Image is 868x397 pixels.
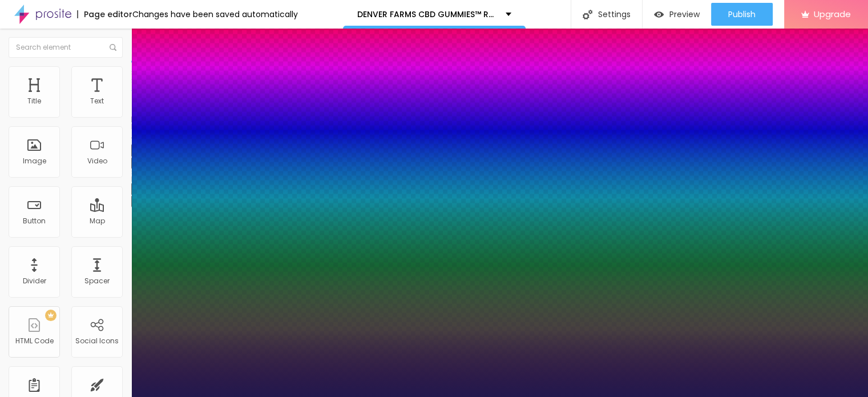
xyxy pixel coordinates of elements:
div: Spacer [84,277,110,285]
div: Text [90,97,104,105]
img: Icone [110,44,116,51]
button: Publish [711,3,773,26]
div: Map [90,217,105,225]
span: Preview [669,10,700,19]
div: Button [23,217,46,225]
div: Page editor [77,10,132,18]
div: Divider [23,277,46,285]
div: Social Icons [75,337,119,345]
div: Title [27,97,41,105]
input: Search element [9,37,123,58]
img: Icone [583,10,592,19]
div: HTML Code [15,337,54,345]
button: Preview [643,3,711,26]
img: view-1.svg [654,10,664,19]
div: Changes have been saved automatically [132,10,298,18]
p: DENVER FARMS CBD GUMMIES™ REVIEW [357,10,497,18]
div: Image [23,157,46,165]
span: Publish [728,10,756,19]
div: Video [87,157,107,165]
span: Upgrade [814,9,851,19]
